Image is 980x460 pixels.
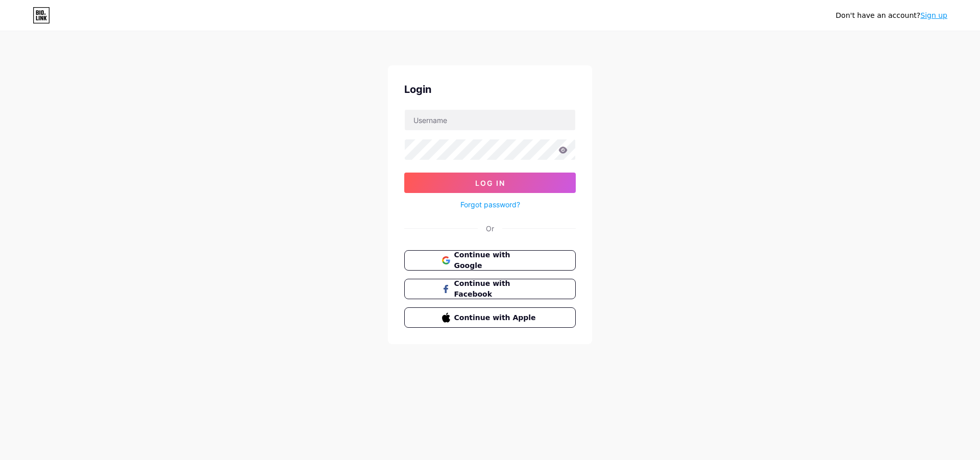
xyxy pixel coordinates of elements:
[454,312,538,323] span: Continue with Apple
[404,173,576,193] button: Log In
[404,250,576,271] button: Continue with Google
[460,199,520,210] a: Forgot password?
[836,10,947,21] div: Don't have an account?
[486,223,494,234] div: Or
[475,179,505,187] span: Log In
[454,250,538,271] span: Continue with Google
[920,11,947,19] a: Sign up
[404,82,576,97] div: Login
[404,279,576,299] button: Continue with Facebook
[405,110,575,130] input: Username
[454,278,538,300] span: Continue with Facebook
[404,307,576,328] button: Continue with Apple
